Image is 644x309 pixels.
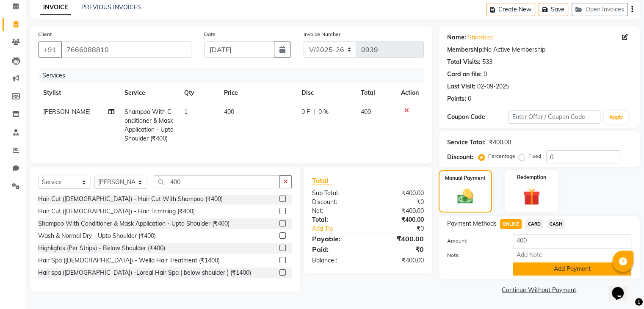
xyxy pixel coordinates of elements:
[368,198,430,207] div: ₹0
[368,244,430,254] div: ₹0
[219,83,296,102] th: Price
[38,30,52,38] label: Client
[447,70,482,79] div: Card on file:
[38,219,229,228] div: Shampoo With Conditioner & Mask Application - Upto Shoulder (₹400)
[81,3,141,11] a: PREVIOUS INVOICES
[361,108,371,116] span: 400
[447,113,509,121] div: Coupon Code
[306,244,368,254] div: Paid:
[486,3,535,16] button: Create New
[440,286,638,295] a: Continue Without Payment
[447,82,475,91] div: Last Visit:
[306,215,368,224] div: Total:
[306,189,368,198] div: Sub Total:
[477,82,509,91] div: 02-09-2025
[368,256,430,265] div: ₹400.00
[38,41,62,58] button: +91
[489,138,511,147] div: ₹400.00
[296,83,356,102] th: Disc
[204,30,216,38] label: Date
[441,237,506,245] label: Amount:
[306,224,378,233] a: Add Tip
[306,207,368,215] div: Net:
[304,30,340,38] label: Invoice Number
[368,215,430,224] div: ₹400.00
[38,195,223,204] div: Hair Cut ([DEMOGRAPHIC_DATA]) - Hair Cut With Shampoo (₹400)
[356,83,396,102] th: Total
[318,108,329,116] span: 0 %
[518,186,545,207] img: _gift.svg
[484,70,487,79] div: 0
[38,256,220,265] div: Hair Spa ([DEMOGRAPHIC_DATA]) - Wella Hair Treatment (₹1400)
[378,224,430,233] div: ₹0
[312,176,332,185] span: Total
[447,153,473,162] div: Discount:
[513,248,631,261] input: Add Note
[447,219,497,228] span: Payment Methods
[500,219,522,229] span: ONLINE
[452,187,478,206] img: _cash.svg
[572,3,628,16] button: Open Invoices
[313,108,315,116] span: |
[525,219,543,229] span: CARD
[608,275,636,301] iframe: chat widget
[441,251,506,259] label: Note:
[38,207,195,216] div: Hair Cut ([DEMOGRAPHIC_DATA]) - Hair Trimming (₹400)
[509,110,601,124] input: Enter Offer / Coupon Code
[38,268,251,277] div: Hair spa ([DEMOGRAPHIC_DATA]) -Loreal Hair Spa ( below shoulder ) (₹1400)
[539,3,568,16] button: Save
[368,207,430,215] div: ₹400.00
[154,175,280,188] input: Search or Scan
[184,108,188,116] span: 1
[447,45,631,54] div: No Active Membership
[468,33,493,42] a: Shradzzz
[368,189,430,198] div: ₹400.00
[38,83,119,102] th: Stylist
[179,83,219,102] th: Qty
[468,94,471,103] div: 0
[513,262,631,276] button: Add Payment
[447,58,481,66] div: Total Visits:
[488,152,515,160] label: Percentage
[482,58,492,66] div: 533
[604,111,628,124] button: Apply
[38,232,156,240] div: Wash & Normal Dry - Upto Shoulder (₹400)
[306,256,368,265] div: Balance :
[447,33,466,42] div: Name:
[447,138,486,147] div: Service Total:
[306,198,368,207] div: Discount:
[447,45,484,54] div: Membership:
[396,83,424,102] th: Action
[368,234,430,244] div: ₹400.00
[301,108,310,116] span: 0 F
[513,234,631,247] input: Amount
[517,174,546,181] label: Redemption
[528,152,541,160] label: Fixed
[119,83,179,102] th: Service
[39,68,430,83] div: Services
[306,234,368,244] div: Payable:
[445,174,486,182] label: Manual Payment
[447,94,466,103] div: Points:
[38,244,165,253] div: Highlights (Per Strips) - Below Shoulder (₹400)
[61,41,191,58] input: Search by Name/Mobile/Email/Code
[547,219,565,229] span: CASH
[124,108,174,142] span: Shampoo With Conditioner & Mask Application - Upto Shoulder (₹400)
[224,108,234,116] span: 400
[43,108,91,116] span: [PERSON_NAME]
